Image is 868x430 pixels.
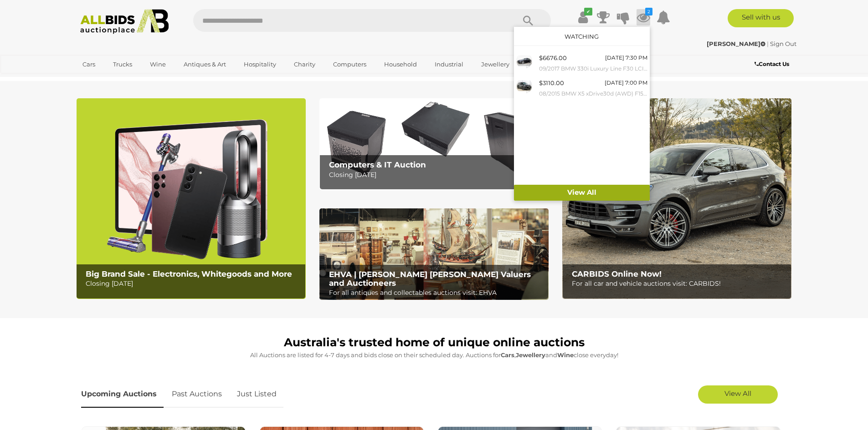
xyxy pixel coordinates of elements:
[329,169,544,181] p: Closing [DATE]
[516,351,545,359] strong: Jewellery
[572,278,786,289] p: For all car and vehicle auctions visit: CARBIDS!
[755,59,791,69] a: Contact Us
[329,270,531,288] b: EHVA | [PERSON_NAME] [PERSON_NAME] Valuers and Auctioneers
[576,9,590,25] a: ✔
[81,350,787,360] p: All Auctions are listed for 4-7 days and bids close on their scheduled day. Auctions for , and cl...
[86,278,300,289] p: Closing [DATE]
[562,98,791,299] a: CARBIDS Online Now! CARBIDS Online Now! For all car and vehicle auctions visit: CARBIDS!
[327,57,372,72] a: Computers
[707,40,765,47] strong: [PERSON_NAME]
[238,57,282,72] a: Hospitality
[501,351,514,359] strong: Cars
[584,8,592,15] i: ✔
[319,208,549,300] a: EHVA | Evans Hastings Valuers and Auctioneers EHVA | [PERSON_NAME] [PERSON_NAME] Valuers and Auct...
[539,64,647,74] small: 09/2017 BMW 330i Luxury Line F30 LCI 4d Sedan Black Sapphire Metallic Turbo 2.0L
[77,57,101,72] a: Cars
[514,76,650,101] a: $3110.00 [DATE] 7:00 PM 08/2015 BMW X5 xDrive30d (AWD) F15 MY15 4D Wagon Black Sapphire Metallic ...
[557,351,574,359] strong: Wine
[288,57,321,72] a: Charity
[429,57,469,72] a: Industrial
[516,53,532,69] img: 53936-1a_ex.jpg
[514,51,650,76] a: $6676.00 [DATE] 7:30 PM 09/2017 BMW 330i Luxury Line F30 LCI 4d Sedan Black Sapphire Metallic Tur...
[539,89,647,99] small: 08/2015 BMW X5 xDrive30d (AWD) F15 MY15 4D Wagon Black Sapphire Metallic Turbo Diesel 3.0L
[728,9,794,27] a: Sell with us
[475,57,515,72] a: Jewellery
[329,160,426,169] b: Computers & IT Auction
[230,381,283,408] a: Just Listed
[707,40,767,47] a: [PERSON_NAME]
[572,269,662,278] b: CARBIDS Online Now!
[539,79,564,86] span: $3110.00
[319,208,549,300] img: EHVA | Evans Hastings Valuers and Auctioneers
[144,57,172,72] a: Wine
[698,385,778,404] a: View All
[539,54,567,61] span: $6676.00
[378,57,423,72] a: Household
[319,98,549,190] a: Computers & IT Auction Computers & IT Auction Closing [DATE]
[81,336,787,349] h1: Australia's trusted home of unique online auctions
[77,98,306,299] a: Big Brand Sale - Electronics, Whitegoods and More Big Brand Sale - Electronics, Whitegoods and Mo...
[637,9,650,25] a: 2
[605,78,647,88] div: [DATE] 7:00 PM
[605,53,647,63] div: [DATE] 7:30 PM
[755,61,789,67] b: Contact Us
[165,381,229,408] a: Past Auctions
[565,33,599,40] a: Watching
[516,78,532,94] img: 53958-1a_ex.jpg
[81,381,164,408] a: Upcoming Auctions
[178,57,232,72] a: Antiques & Art
[505,9,551,32] button: Search
[86,269,292,278] b: Big Brand Sale - Electronics, Whitegoods and More
[770,40,796,47] a: Sign Out
[645,8,652,15] i: 2
[107,57,138,72] a: Trucks
[514,185,650,201] a: View All
[724,389,751,398] span: View All
[319,98,549,190] img: Computers & IT Auction
[75,9,174,34] img: Allbids.com.au
[767,40,769,47] span: |
[77,72,153,87] a: [GEOGRAPHIC_DATA]
[329,287,544,298] p: For all antiques and collectables auctions visit: EHVA
[562,98,791,299] img: CARBIDS Online Now!
[77,98,306,299] img: Big Brand Sale - Electronics, Whitegoods and More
